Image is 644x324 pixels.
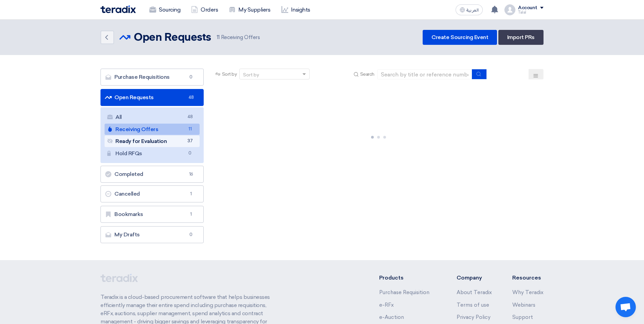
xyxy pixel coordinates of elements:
[187,231,195,238] span: 0
[379,289,429,295] a: Purchase Requisition
[223,2,276,17] a: My Suppliers
[186,2,223,17] a: Orders
[457,289,492,295] a: About Teradix
[457,314,491,320] a: Privacy Policy
[186,138,194,145] span: 37
[187,94,195,101] span: 48
[457,274,492,282] li: Company
[456,4,483,15] button: العربية
[134,31,211,44] h2: Open Requests
[100,69,204,86] a: Purchase Requisitions0
[144,2,186,17] a: Sourcing
[360,71,374,78] span: Search
[457,302,489,308] a: Terms of use
[187,191,195,197] span: 1
[100,206,204,223] a: Bookmarks1
[504,4,515,15] img: profile_test.png
[379,274,437,282] li: Products
[100,166,204,183] a: Completed16
[100,5,136,13] img: Teradix logo
[377,69,472,79] input: Search by title or reference number
[466,8,479,13] span: العربية
[105,111,200,123] a: All
[100,89,204,106] a: Open Requests48
[243,71,259,78] div: Sort by
[100,185,204,202] a: Cancelled1
[379,314,404,320] a: e-Auction
[100,226,204,243] a: My Drafts0
[217,34,260,41] span: Receiving Offers
[512,289,544,295] a: Why Teradix
[222,71,237,78] span: Sort by
[186,150,194,157] span: 0
[105,136,200,147] a: Ready for Evaluation
[105,148,200,159] a: Hold RFQs
[105,124,200,135] a: Receiving Offers
[187,171,195,178] span: 16
[217,34,220,40] span: 11
[518,5,537,11] div: Account
[186,113,194,121] span: 48
[187,74,195,80] span: 0
[512,274,544,282] li: Resources
[512,314,533,320] a: Support
[187,211,195,218] span: 1
[512,302,535,308] a: Webinars
[423,30,497,45] a: Create Sourcing Event
[615,297,636,317] div: Open chat
[498,30,544,45] a: Import PRs
[186,126,194,133] span: 11
[379,302,394,308] a: e-RFx
[276,2,316,17] a: Insights
[518,11,544,14] div: Talal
